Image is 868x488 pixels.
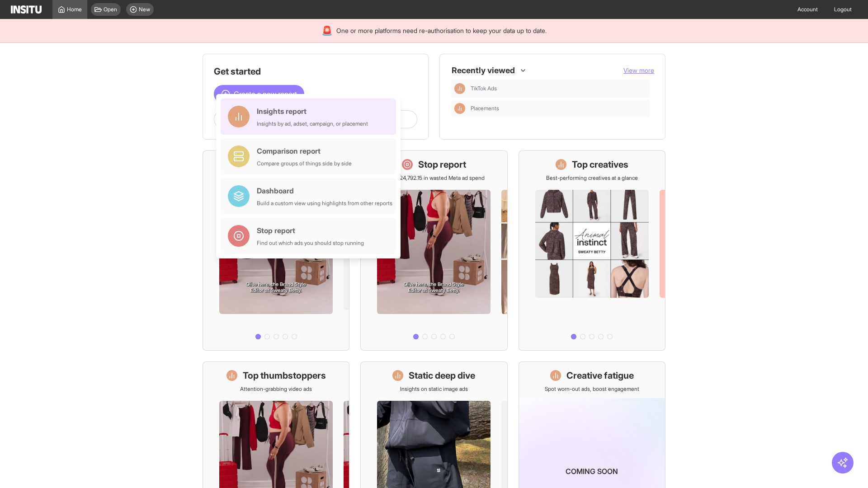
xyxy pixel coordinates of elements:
[257,160,352,167] div: Compare groups of things side by side
[454,103,465,114] div: Insights
[400,385,468,393] p: Insights on static image ads
[546,174,638,182] p: Best-performing creatives at a glance
[104,6,117,13] span: Open
[257,106,368,117] div: Insights report
[243,369,326,382] h1: Top thumbstoppers
[214,65,417,78] h1: Get started
[418,158,466,171] h1: Stop report
[471,85,497,92] span: TikTok Ads
[240,385,312,393] p: Attention-grabbing video ads
[409,369,475,382] h1: Static deep dive
[454,83,465,94] div: Insights
[234,89,297,99] span: Create a new report
[257,120,368,127] div: Insights by ad, adset, campaign, or placement
[383,174,485,182] p: Save £24,792.15 in wasted Meta ad spend
[572,158,628,171] h1: Top creatives
[257,200,392,207] div: Build a custom view using highlights from other reports
[471,105,499,112] span: Placements
[623,66,654,74] span: View more
[257,225,364,236] div: Stop report
[623,66,654,75] button: View more
[321,24,333,37] div: 🚨
[471,105,647,112] span: Placements
[214,85,304,103] button: Create a new report
[336,26,547,35] span: One or more platforms need re-authorisation to keep your data up to date.
[11,5,42,14] img: Logo
[67,6,82,13] span: Home
[203,150,349,351] a: What's live nowSee all active ads instantly
[257,239,364,247] div: Find out which ads you should stop running
[471,85,647,92] span: TikTok Ads
[519,150,665,351] a: Top creativesBest-performing creatives at a glance
[257,145,352,156] div: Comparison report
[360,150,507,351] a: Stop reportSave £24,792.15 in wasted Meta ad spend
[257,185,392,196] div: Dashboard
[139,6,150,13] span: New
